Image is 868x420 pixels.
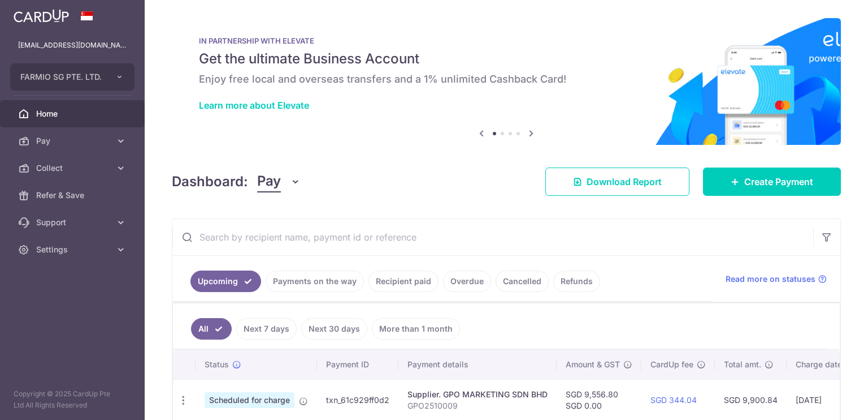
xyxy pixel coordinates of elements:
[726,273,815,285] span: Read more on statuses
[199,36,814,45] p: IN PARTNERSHIP WITH ELEVATE
[36,108,111,119] span: Home
[199,72,814,86] h6: Enjoy free local and overseas transfers and a 1% unlimited Cashback Card!
[190,271,261,292] a: Upcoming
[796,359,842,370] span: Charge date
[205,392,294,408] span: Scheduled for charge
[496,271,549,292] a: Cancelled
[703,168,841,196] a: Create Payment
[172,172,248,192] h4: Dashboard:
[317,350,398,379] th: Payment ID
[443,271,491,292] a: Overdue
[266,271,364,292] a: Payments on the way
[14,9,69,23] img: CardUp
[257,171,281,192] span: Pay
[10,63,134,91] button: FARMIO SG PTE. LTD.
[172,18,841,145] img: Renovation banner
[744,175,813,188] span: Create Payment
[36,135,111,147] span: Pay
[587,175,662,188] span: Download Report
[36,162,111,174] span: Collect
[18,40,127,51] p: [EMAIL_ADDRESS][DOMAIN_NAME]
[650,395,697,405] a: SGD 344.04
[545,168,689,196] a: Download Report
[407,400,548,412] p: GPO2510009
[20,71,104,83] span: FARMIO SG PTE. LTD.
[650,359,693,370] span: CardUp fee
[398,350,557,379] th: Payment details
[236,318,297,340] a: Next 7 days
[191,318,232,340] a: All
[724,359,761,370] span: Total amt.
[726,273,827,285] a: Read more on statuses
[205,359,229,370] span: Status
[36,217,111,228] span: Support
[257,171,301,192] button: Pay
[368,271,439,292] a: Recipient paid
[372,318,460,340] a: More than 1 month
[407,389,548,400] div: Supplier. GPO MARKETING SDN BHD
[566,359,620,370] span: Amount & GST
[199,50,814,68] h5: Get the ultimate Business Account
[36,244,111,255] span: Settings
[301,318,367,340] a: Next 30 days
[36,190,111,201] span: Refer & Save
[172,219,813,255] input: Search by recipient name, payment id or reference
[553,271,600,292] a: Refunds
[199,100,309,111] a: Learn more about Elevate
